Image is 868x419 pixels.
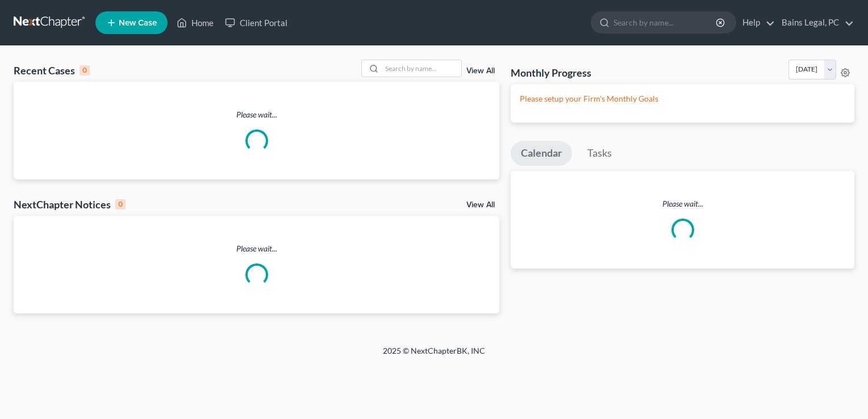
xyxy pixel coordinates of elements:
div: 0 [80,65,90,76]
a: Help [737,12,775,33]
span: New Case [119,19,157,27]
a: Bains Legal, PC [776,12,854,33]
div: NextChapter Notices [14,198,126,211]
h3: Monthly Progress [511,66,591,79]
input: Search by name... [614,12,717,33]
div: Recent Cases [14,64,90,77]
input: Search by name... [382,60,461,77]
div: 2025 © NextChapterBK, INC [110,345,758,366]
a: Calendar [511,141,572,166]
a: Home [171,12,219,33]
a: Tasks [577,141,622,166]
p: Please wait... [511,198,854,209]
a: Client Portal [219,12,293,33]
p: Please setup your Firm's Monthly Goals [520,93,845,104]
a: View All [466,67,495,75]
p: Please wait... [14,109,499,120]
div: 0 [115,199,126,209]
p: Please wait... [14,243,499,254]
a: View All [466,201,495,209]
